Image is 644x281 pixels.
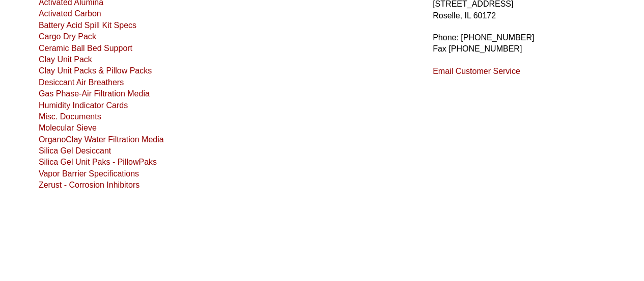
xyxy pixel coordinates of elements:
a: Vapor Barrier Specifications [39,169,139,178]
p: Phone: [PHONE_NUMBER] Fax [PHONE_NUMBER] [433,32,605,55]
a: Silica Gel Desiccant [39,146,111,155]
a: Silica Gel Unit Paks - PillowPaks [39,158,157,166]
a: OrganoClay Water Filtration Media [39,135,164,144]
a: Battery Acid Spill Kit Specs [39,21,136,30]
a: Desiccant Air Breathers [39,78,124,87]
a: Clay Unit Packs & Pillow Packs [39,66,152,75]
a: Activated Carbon [39,9,101,18]
a: Misc. Documents [39,112,101,121]
a: Clay Unit Pack [39,55,92,64]
a: Email Customer Service [433,67,520,75]
a: Humidity Indicator Cards [39,101,128,110]
a: Cargo Dry Pack [39,32,96,41]
a: Zerust - Corrosion Inhibitors [39,181,139,189]
a: Molecular Sieve [39,123,97,132]
a: Gas Phase-Air Filtration Media [39,89,150,98]
a: Ceramic Ball Bed Support [39,44,132,53]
